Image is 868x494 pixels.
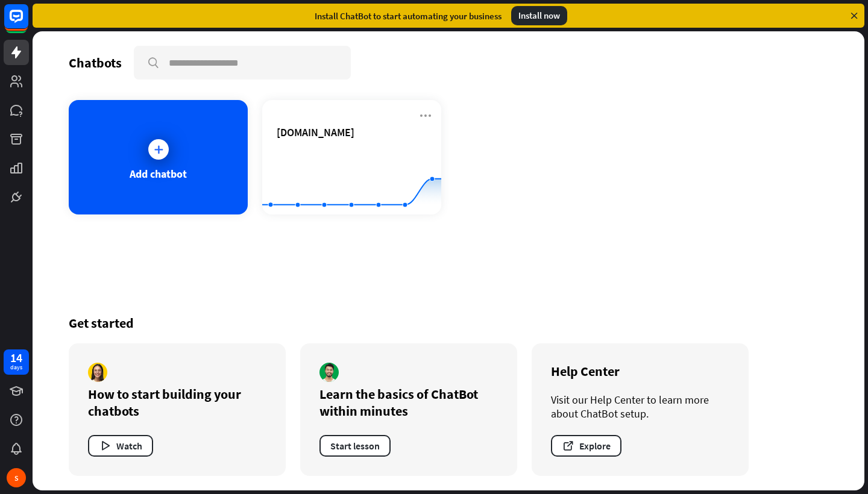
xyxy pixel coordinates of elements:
div: Add chatbot [130,167,187,181]
img: author [88,363,107,382]
div: How to start building your chatbots [88,386,266,419]
button: Watch [88,435,153,457]
button: Explore [551,435,621,457]
div: Visit our Help Center to learn more about ChatBot setup. [551,393,729,421]
img: author [319,363,339,382]
div: Install now [511,6,567,25]
div: S [7,468,26,487]
div: Help Center [551,363,729,380]
div: days [10,363,22,372]
button: Start lesson [319,435,391,457]
a: 14 days [4,349,29,375]
div: Learn the basics of ChatBot within minutes [319,386,498,419]
div: Install ChatBot to start automating your business [315,10,502,22]
span: hkbu.edu.hk [277,125,354,139]
div: Chatbots [69,54,122,71]
div: Get started [69,314,828,331]
div: 14 [10,352,22,363]
button: Open LiveChat chat widget [10,5,46,41]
